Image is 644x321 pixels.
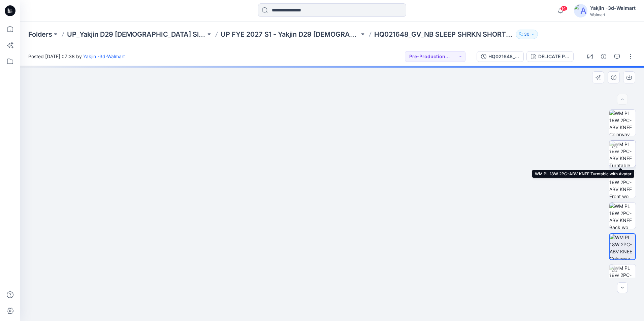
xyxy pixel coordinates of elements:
div: HQ021648_GV_NB SLEEP SHRKN SHORT SET PLUS [488,53,519,60]
a: Yakjin -3d-Walmart [83,53,125,59]
img: WM PL 18W 2PC-ABV KNEE Turntable with Avatar [609,141,636,167]
div: Walmart [590,12,636,17]
img: WM PL 18W 2PC-ABV KNEE Colorway wo Avatar [610,234,635,259]
a: UP FYE 2027 S1 - Yakjin D29 [DEMOGRAPHIC_DATA] Sleepwear [221,30,359,39]
img: WM PL 18W 2PC-ABV KNEE Back wo Avatar [609,203,636,229]
button: DELICATE PINK [526,51,574,62]
div: Yakjin -3d-Walmart [590,4,636,12]
img: WM PL 18W 2PC-ABV KNEE Turntable with Avatar [609,264,636,291]
div: DELICATE PINK [538,53,569,60]
img: avatar [574,4,587,17]
span: Posted [DATE] 07:38 by [28,53,125,60]
p: HQ021648_GV_NB SLEEP SHRKN SHORT SET_SHORT [374,30,513,39]
span: 14 [560,6,568,11]
button: 30 [516,30,538,39]
a: UP_Yakjin D29 [DEMOGRAPHIC_DATA] Sleep [67,30,206,39]
p: 30 [524,31,529,38]
a: Folders [28,30,52,39]
img: WM PL 18W 2PC-ABV KNEE Front wo Avatar [609,172,636,198]
button: HQ021648_GV_NB SLEEP SHRKN SHORT SET PLUS [477,51,524,62]
button: Details [598,51,609,62]
img: WM PL 18W 2PC-ABV KNEE Colorway wo Avatar [609,110,636,136]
